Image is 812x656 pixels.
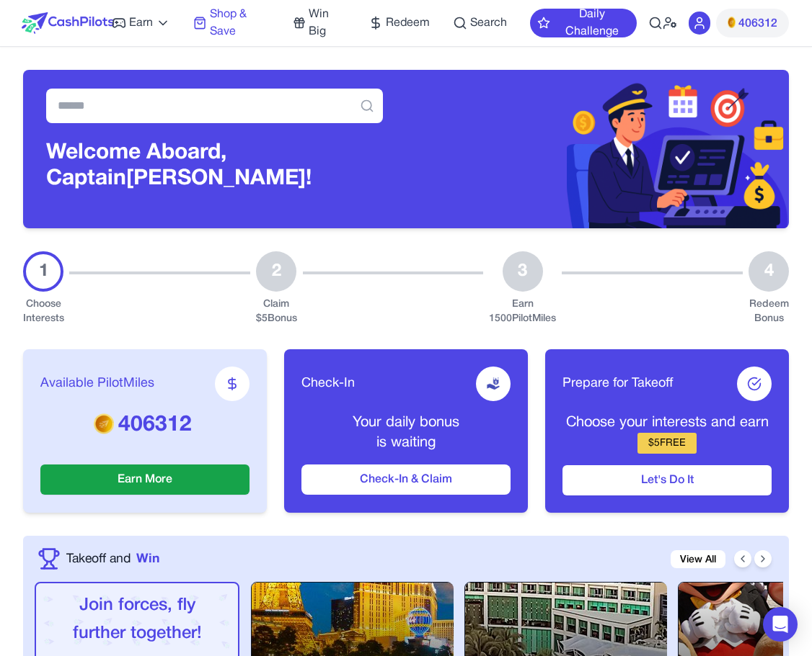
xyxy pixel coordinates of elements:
[301,374,355,394] span: Check-In
[193,6,269,40] a: Shop & Save
[738,15,777,32] span: 406312
[376,436,436,449] span: is waiting
[301,464,511,495] button: Check-In & Claim
[48,592,226,648] p: Join forces, fly further together!
[256,251,296,292] div: 2
[129,14,153,32] span: Earn
[716,9,789,37] button: PMs406312
[66,549,131,568] span: Takeoff and
[637,433,697,454] div: $ 5 FREE
[562,374,673,394] span: Prepare for Takeoff
[486,377,500,391] img: receive-dollar
[530,9,637,37] button: Daily Challenge
[301,413,511,433] p: Your daily bonus
[210,6,270,40] span: Shop & Save
[562,465,772,495] button: Let's Do It
[749,251,789,292] div: 4
[671,550,725,568] a: View All
[256,297,297,326] div: Claim $ 5 Bonus
[749,297,789,326] div: Redeem Bonus
[406,70,789,228] img: Header decoration
[23,297,63,326] div: Choose Interests
[369,14,430,32] a: Redeem
[386,14,430,32] span: Redeem
[23,251,63,292] div: 1
[22,12,114,34] img: CashPilots Logo
[489,297,556,326] div: Earn 1500 PilotMiles
[470,14,507,32] span: Search
[40,413,250,439] p: 406312
[503,251,543,292] div: 3
[66,549,159,568] a: Takeoff andWin
[40,374,154,394] span: Available PilotMiles
[136,549,159,568] span: Win
[309,6,345,40] span: Win Big
[293,6,345,40] a: Win Big
[40,464,250,495] button: Earn More
[728,17,736,28] img: PMs
[46,140,383,192] h3: Welcome Aboard, Captain [PERSON_NAME]!
[94,413,114,433] img: PMs
[763,607,798,642] div: Open Intercom Messenger
[112,14,170,32] a: Earn
[453,14,507,32] a: Search
[562,413,772,433] p: Choose your interests and earn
